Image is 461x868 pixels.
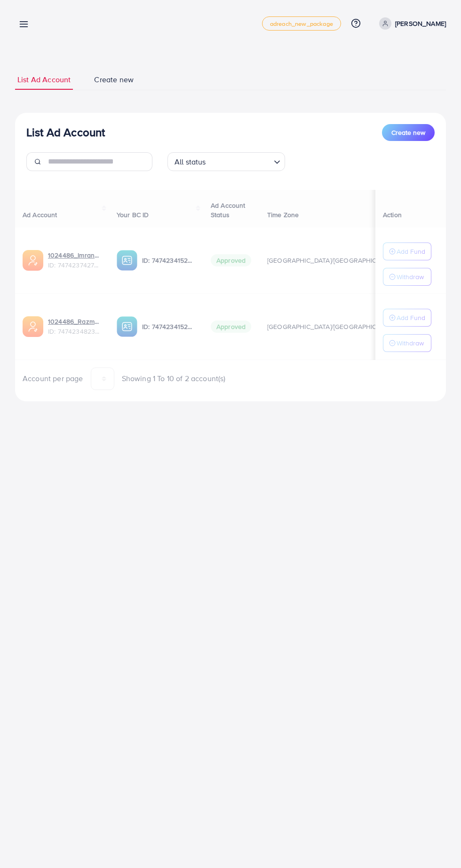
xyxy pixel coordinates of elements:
p: [PERSON_NAME] [395,18,446,29]
span: Create new [391,128,425,137]
a: [PERSON_NAME] [375,17,446,30]
span: List Ad Account [17,74,71,85]
span: All status [173,155,208,169]
div: Search for option [167,152,285,171]
input: Search for option [209,153,270,169]
button: Create new [382,124,435,141]
span: Create new [94,74,134,85]
a: adreach_new_package [262,16,341,31]
span: adreach_new_package [270,21,333,27]
h3: List Ad Account [26,125,105,139]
